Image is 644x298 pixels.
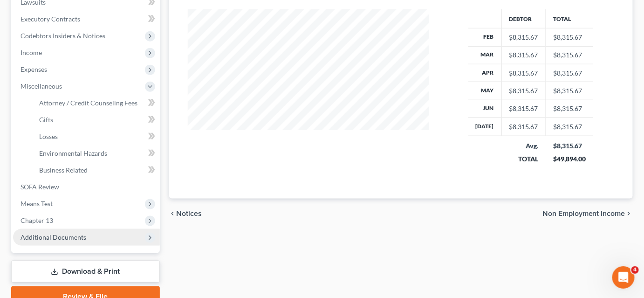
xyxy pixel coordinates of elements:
[546,100,593,118] td: $8,315.67
[546,82,593,100] td: $8,315.67
[21,65,47,73] span: Expenses
[501,9,546,28] th: Debtor
[21,183,59,191] span: SOFA Review
[32,162,160,179] a: Business Related
[553,141,586,151] div: $8,315.67
[509,122,538,132] div: $8,315.67
[509,104,538,113] div: $8,315.67
[13,179,160,195] a: SOFA Review
[39,99,137,107] span: Attorney / Credit Counseling Fees
[509,50,538,60] div: $8,315.67
[546,64,593,82] td: $8,315.67
[177,210,202,217] span: Notices
[21,216,53,224] span: Chapter 13
[13,11,160,28] a: Executory Contracts
[39,116,53,124] span: Gifts
[169,210,202,217] button: chevron_left Notices
[21,49,42,56] span: Income
[542,210,633,217] button: Non Employment Income chevron_right
[542,210,625,217] span: Non Employment Income
[32,111,160,128] a: Gifts
[509,86,538,96] div: $8,315.67
[21,200,53,208] span: Means Test
[21,32,105,40] span: Codebtors Insiders & Notices
[509,154,538,164] div: TOTAL
[468,64,502,82] th: Apr
[39,166,88,174] span: Business Related
[546,28,593,46] td: $8,315.67
[509,141,538,151] div: Avg.
[468,46,502,64] th: Mar
[39,132,58,140] span: Losses
[39,149,107,157] span: Environmental Hazards
[32,95,160,111] a: Attorney / Credit Counseling Fees
[625,210,633,217] i: chevron_right
[11,261,160,283] a: Download & Print
[612,266,635,289] iframe: Intercom live chat
[631,266,639,274] span: 4
[32,145,160,162] a: Environmental Hazards
[546,118,593,136] td: $8,315.67
[553,154,586,164] div: $49,894.00
[21,233,86,241] span: Additional Documents
[21,15,80,23] span: Executory Contracts
[546,46,593,64] td: $8,315.67
[468,118,502,136] th: [DATE]
[509,33,538,42] div: $8,315.67
[468,28,502,46] th: Feb
[546,9,593,28] th: Total
[468,82,502,100] th: May
[21,82,62,90] span: Miscellaneous
[509,69,538,78] div: $8,315.67
[468,100,502,118] th: Jun
[32,128,160,145] a: Losses
[169,210,177,217] i: chevron_left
